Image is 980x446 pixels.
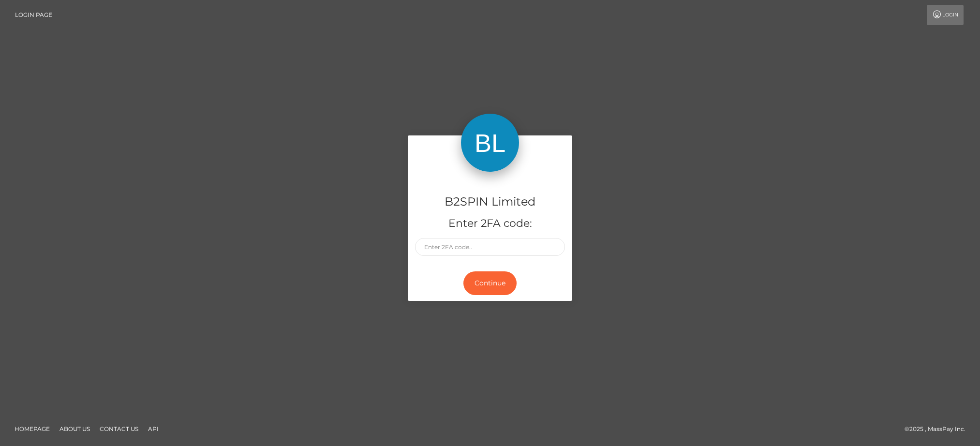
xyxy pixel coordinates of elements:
div: © 2025 , MassPay Inc. [905,424,973,434]
h5: Enter 2FA code: [415,216,565,231]
a: About Us [56,421,94,436]
a: Homepage [11,421,54,436]
h4: B2SPIN Limited [415,193,565,210]
a: Contact Us [96,421,142,436]
input: Enter 2FA code.. [415,238,565,256]
button: Continue [463,271,517,295]
a: Login Page [15,5,52,25]
a: API [144,421,163,436]
img: B2SPIN Limited [461,114,519,172]
a: Login [927,5,964,25]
